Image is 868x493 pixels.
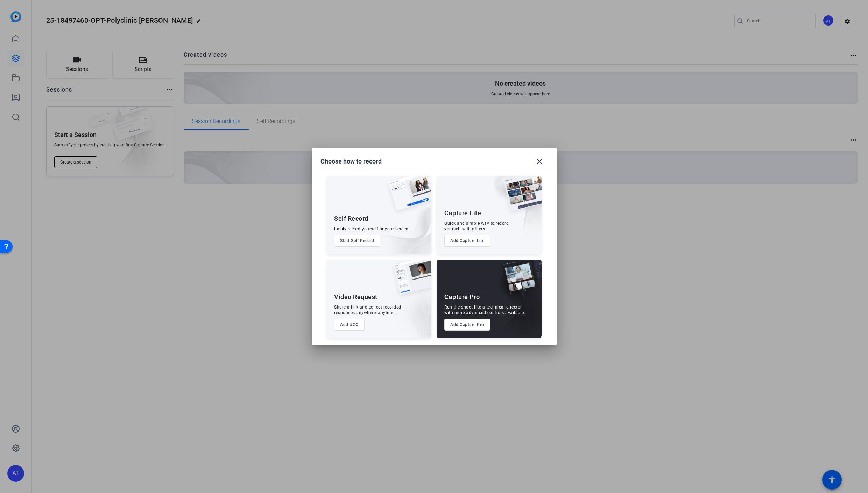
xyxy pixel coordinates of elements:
[498,176,542,218] img: capture-lite.png
[444,319,490,331] button: Add Capture Pro
[444,293,480,301] div: Capture Pro
[334,293,377,301] div: Video Request
[444,235,490,247] button: Add Capture Lite
[535,157,544,166] mat-icon: close
[444,220,509,232] div: Quick and simple way to record yourself with others.
[388,260,431,302] img: ugc-content.png
[490,268,542,338] img: embarkstudio-capture-pro.png
[383,176,431,218] img: self-record.png
[495,260,542,302] img: capture-pro.png
[371,191,431,254] img: embarkstudio-self-record.png
[334,226,410,232] div: Easily record yourself or your screen.
[479,176,542,246] img: embarkstudio-capture-lite.png
[334,319,365,331] button: Add UGC
[334,215,368,223] div: Self Record
[334,235,380,247] button: Start Self Record
[320,157,382,166] h1: Choose how to record
[444,209,481,217] div: Capture Lite
[444,304,525,316] div: Run the shoot like a technical director, with more advanced controls available.
[391,281,431,338] img: embarkstudio-ugc-content.png
[334,304,401,316] div: Share a link and collect recorded responses anywhere, anytime.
